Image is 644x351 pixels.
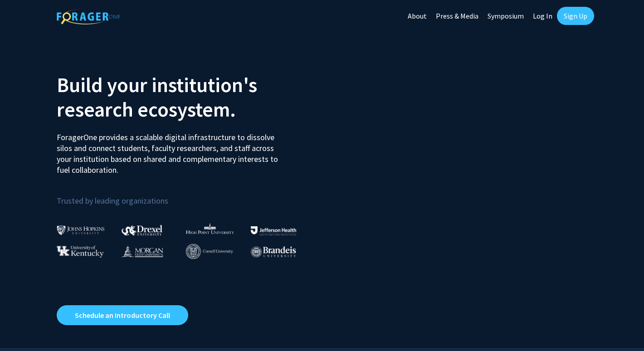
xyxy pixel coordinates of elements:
[57,305,188,325] a: Opens in a new tab
[251,226,296,235] img: Thomas Jefferson University
[557,7,594,25] a: Sign Up
[57,245,104,258] img: University of Kentucky
[251,246,296,258] img: Brandeis University
[57,73,315,122] h2: Build your institution's research ecosystem.
[186,223,234,234] img: High Point University
[186,244,233,259] img: Cornell University
[57,125,284,175] p: ForagerOne provides a scalable digital infrastructure to dissolve silos and connect students, fac...
[122,225,162,235] img: Drexel University
[57,183,315,208] p: Trusted by leading organizations
[57,225,105,235] img: Johns Hopkins University
[122,245,163,257] img: Morgan State University
[57,9,120,24] img: ForagerOne Logo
